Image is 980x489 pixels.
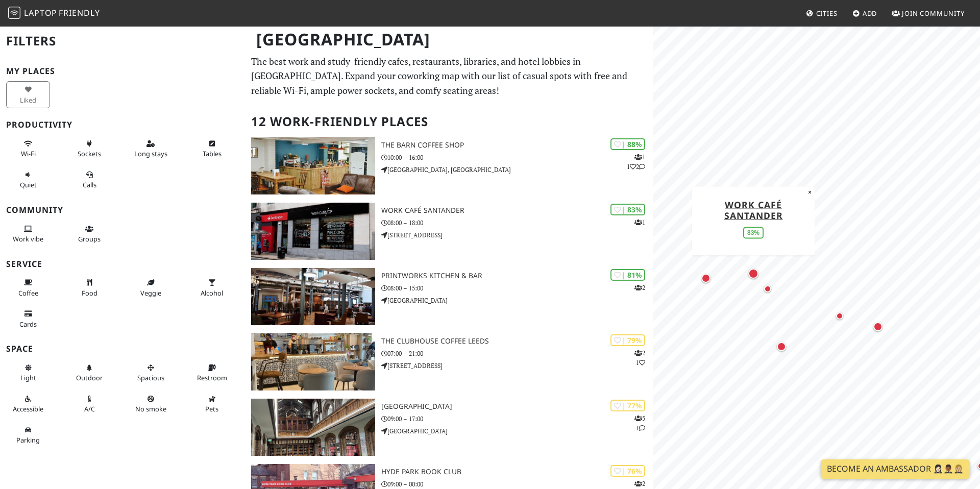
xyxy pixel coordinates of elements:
button: No smoke [129,390,173,418]
p: 2 1 [634,348,645,368]
img: Printworks Kitchen & Bar [251,268,375,325]
span: Alcohol [201,288,223,298]
div: Map marker [775,340,788,353]
button: Tables [190,135,234,162]
span: Power sockets [78,149,101,158]
span: Outdoor area [76,373,103,382]
p: 2 [634,283,645,292]
div: | 79% [610,334,645,346]
span: Add [863,9,877,18]
h3: Printworks Kitchen & Bar [381,272,653,280]
span: Cities [816,9,838,18]
button: Alcohol [190,274,234,301]
span: Stable Wi-Fi [21,149,36,158]
a: Join Community [888,4,969,22]
button: Wi-Fi [6,135,50,162]
span: Video/audio calls [83,180,96,189]
span: Air conditioned [84,404,95,413]
h3: Hyde Park Book Club [381,468,653,476]
p: [STREET_ADDRESS] [381,230,653,240]
p: 10:00 – 16:00 [381,153,653,162]
p: [GEOGRAPHIC_DATA] [381,426,653,436]
h2: 12 Work-Friendly Places [251,106,647,137]
div: | 83% [610,204,645,215]
div: | 77% [610,400,645,411]
button: Coffee [6,274,50,301]
button: Veggie [129,274,173,301]
div: | 81% [610,269,645,281]
a: The Clubhouse Coffee Leeds | 79% 21 The Clubhouse Coffee Leeds 07:00 – 21:00 [STREET_ADDRESS] [245,333,653,390]
button: Food [67,274,111,301]
span: Group tables [78,234,101,243]
button: Long stays [129,135,173,162]
span: Restroom [197,373,227,382]
h3: The Barn Coffee Shop [381,141,653,150]
div: Map marker [746,266,761,281]
span: Pet friendly [205,404,218,413]
p: 08:00 – 18:00 [381,218,653,228]
div: Map marker [834,310,846,322]
button: A/C [67,390,111,418]
button: Parking [6,422,50,449]
p: 08:00 – 15:00 [381,283,653,293]
span: Quiet [20,180,37,189]
a: Cities [802,4,842,22]
button: Quiet [6,166,50,193]
h3: Work Café Santander [381,206,653,215]
button: Groups [67,221,111,248]
h3: My Places [6,66,239,76]
a: LaptopFriendly LaptopFriendly [8,5,100,22]
span: Smoke free [135,404,166,413]
a: The Barn Coffee Shop | 88% 112 The Barn Coffee Shop 10:00 – 16:00 [GEOGRAPHIC_DATA], [GEOGRAPHIC_... [245,137,653,194]
p: [GEOGRAPHIC_DATA], [GEOGRAPHIC_DATA] [381,165,653,175]
p: The best work and study-friendly cafes, restaurants, libraries, and hotel lobbies in [GEOGRAPHIC_... [251,54,647,98]
div: Map marker [871,320,885,333]
h3: The Clubhouse Coffee Leeds [381,337,653,346]
button: Pets [190,390,234,418]
span: Parking [16,435,40,445]
a: Work Café Santander [724,198,783,221]
p: 09:00 – 17:00 [381,414,653,424]
h3: Space [6,344,239,354]
div: 83% [743,227,764,238]
img: Leeds Central Library [251,399,375,456]
button: Work vibe [6,221,50,248]
button: Calls [67,166,111,193]
button: Accessible [6,390,50,418]
img: Work Café Santander [251,203,375,260]
span: Join Community [902,9,965,18]
img: The Barn Coffee Shop [251,137,375,194]
a: Leeds Central Library | 77% 51 [GEOGRAPHIC_DATA] 09:00 – 17:00 [GEOGRAPHIC_DATA] [245,399,653,456]
h3: Service [6,259,239,269]
span: Spacious [137,373,164,382]
h1: [GEOGRAPHIC_DATA] [248,26,651,54]
p: [STREET_ADDRESS] [381,361,653,371]
p: 07:00 – 21:00 [381,349,653,358]
h2: Filters [6,26,239,57]
div: Map marker [699,272,713,285]
button: Close popup [805,186,815,198]
button: Restroom [190,359,234,386]
a: Add [848,4,881,22]
span: Natural light [20,373,36,382]
span: Laptop [24,7,57,18]
div: | 88% [610,138,645,150]
p: 2 [634,479,645,488]
div: Map marker [762,283,774,295]
span: Accessible [13,404,43,413]
p: 1 [634,217,645,227]
img: LaptopFriendly [8,7,20,19]
span: Credit cards [19,320,37,329]
button: Cards [6,305,50,332]
img: The Clubhouse Coffee Leeds [251,333,375,390]
p: 1 1 2 [627,152,645,172]
button: Outdoor [67,359,111,386]
p: 09:00 – 00:00 [381,479,653,489]
span: Work-friendly tables [203,149,222,158]
span: Long stays [134,149,167,158]
a: Work Café Santander | 83% 1 Work Café Santander 08:00 – 18:00 [STREET_ADDRESS] [245,203,653,260]
span: Food [82,288,97,298]
p: 5 1 [634,413,645,433]
a: Printworks Kitchen & Bar | 81% 2 Printworks Kitchen & Bar 08:00 – 15:00 [GEOGRAPHIC_DATA] [245,268,653,325]
button: Sockets [67,135,111,162]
